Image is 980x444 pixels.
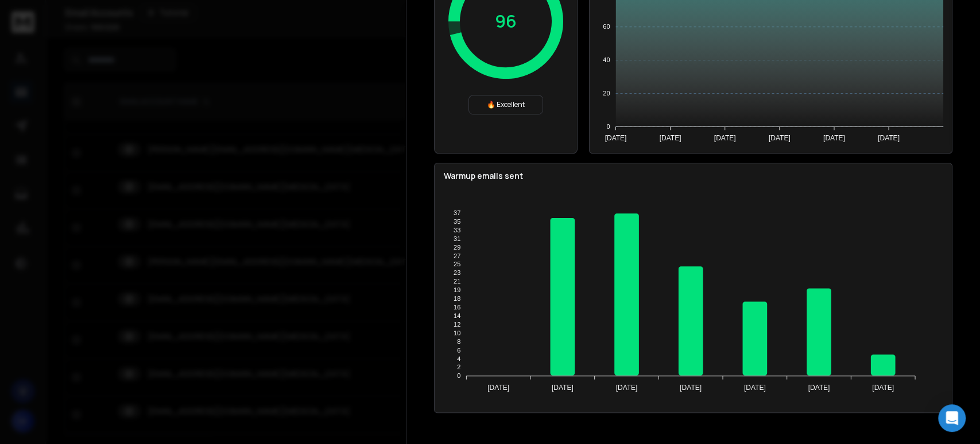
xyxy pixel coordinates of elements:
div: Open Intercom Messenger [938,404,966,432]
tspan: 33 [454,227,460,234]
tspan: [DATE] [872,383,894,391]
p: 96 [495,11,517,32]
tspan: 12 [454,321,460,328]
tspan: [DATE] [744,383,766,391]
tspan: 4 [457,355,460,362]
tspan: 23 [454,269,460,276]
tspan: [DATE] [769,134,791,142]
tspan: 60 [603,23,610,30]
tspan: 29 [454,243,460,250]
tspan: 18 [454,295,460,302]
tspan: 25 [454,261,460,267]
tspan: 37 [454,209,460,216]
div: 🔥 Excellent [468,95,543,114]
tspan: 0 [606,123,610,130]
tspan: [DATE] [660,134,681,142]
tspan: [DATE] [878,134,900,142]
tspan: 27 [454,252,460,259]
p: Warmup emails sent [444,170,943,182]
tspan: [DATE] [680,383,702,391]
tspan: [DATE] [605,134,627,142]
tspan: 10 [454,330,460,336]
tspan: 21 [454,278,460,285]
tspan: [DATE] [487,383,509,391]
tspan: 20 [603,90,610,97]
tspan: [DATE] [823,134,845,142]
tspan: [DATE] [808,383,830,391]
tspan: [DATE] [552,383,574,391]
tspan: 35 [454,218,460,225]
tspan: [DATE] [616,383,638,391]
tspan: 14 [454,312,460,319]
tspan: 40 [603,56,610,63]
tspan: 6 [457,346,460,353]
tspan: 2 [457,363,460,370]
tspan: 31 [454,235,460,242]
tspan: 19 [454,286,460,293]
tspan: 16 [454,304,460,311]
tspan: 0 [457,372,460,379]
tspan: [DATE] [714,134,736,142]
tspan: 8 [457,338,460,345]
